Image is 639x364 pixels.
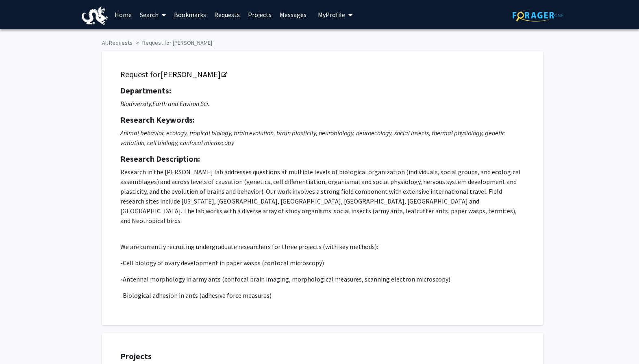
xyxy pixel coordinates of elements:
ol: breadcrumb [102,35,537,47]
strong: Research Keywords: [120,115,195,125]
iframe: Chat [6,327,35,358]
a: Bookmarks [170,0,210,29]
p: -Cell biology of ovary development in paper wasps (confocal microscopy) [120,258,525,268]
i: Biodiversity,Earth and Environ Sci. [120,100,210,108]
p: -Antennal morphology in army ants (confocal brain imaging, morphological measures, scanning elect... [120,274,525,284]
img: Drexel University Logo [82,6,108,25]
span: My Profile [318,11,345,19]
p: We are currently recruiting undergraduate researchers for three projects (with key methods): [120,242,525,251]
p: Research in the [PERSON_NAME] lab addresses questions at multiple levels of biological organizati... [120,167,525,225]
strong: Projects [120,351,152,361]
i: Animal behavior, ecology, tropical biology, brain evolution, brain plasticity, neurobiology, neur... [120,129,505,147]
a: Messages [276,0,311,29]
a: Opens in a new tab [160,69,226,79]
a: Requests [210,0,244,29]
li: Request for [PERSON_NAME] [133,39,212,47]
a: Projects [244,0,276,29]
strong: Departments: [120,85,171,95]
a: All Requests [102,39,133,46]
a: Search [136,0,170,29]
strong: Research Description: [120,154,200,164]
img: ForagerOne Logo [513,9,563,22]
p: -Biological adhesion in ants (adhesive force measures) [120,290,525,300]
h5: Request for [120,69,525,79]
a: Home [111,0,136,29]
